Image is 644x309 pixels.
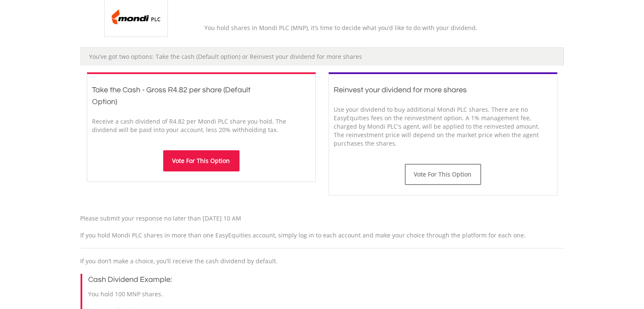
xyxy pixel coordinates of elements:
p: If you don’t make a choice, you’ll receive the cash dividend by default. [81,257,564,265]
span: Receive a cash dividend of R4.82 per Mondi PLC share you hold. The dividend will be paid into you... [92,117,287,134]
button: Vote For This Option [163,150,240,171]
span: You hold shares in Mondi PLC (MNP), it’s time to decide what you’d like to do with your dividend. [204,24,477,32]
button: Vote For This Option [405,164,481,185]
span: Please submit your response no later than [DATE] 10 AM If you hold Mondi PLC shares in more than ... [81,214,526,239]
span: You’ve got two options: Take the cash (Default option) or Reinvest your dividend for more shares [89,52,362,61]
span: Reinvest your dividend for more shares [334,86,467,94]
span: Use your dividend to buy additional Mondi PLC shares. There are no EasyEquities fees on the reinv... [334,105,540,147]
span: Take the Cash - Gross R4.82 per share (Default Option) [92,86,251,106]
h3: Cash Dividend Example: [89,274,564,286]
